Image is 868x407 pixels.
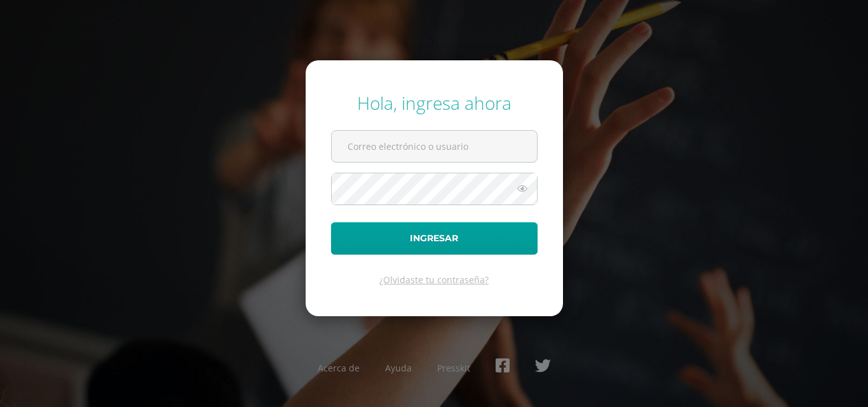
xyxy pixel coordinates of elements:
[379,274,489,286] a: ¿Olvidaste tu contraseña?
[437,362,470,374] a: Presskit
[318,362,360,374] a: Acerca de
[332,131,537,162] input: Correo electrónico o usuario
[331,222,538,255] button: Ingresar
[385,362,412,374] a: Ayuda
[331,91,538,115] div: Hola, ingresa ahora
